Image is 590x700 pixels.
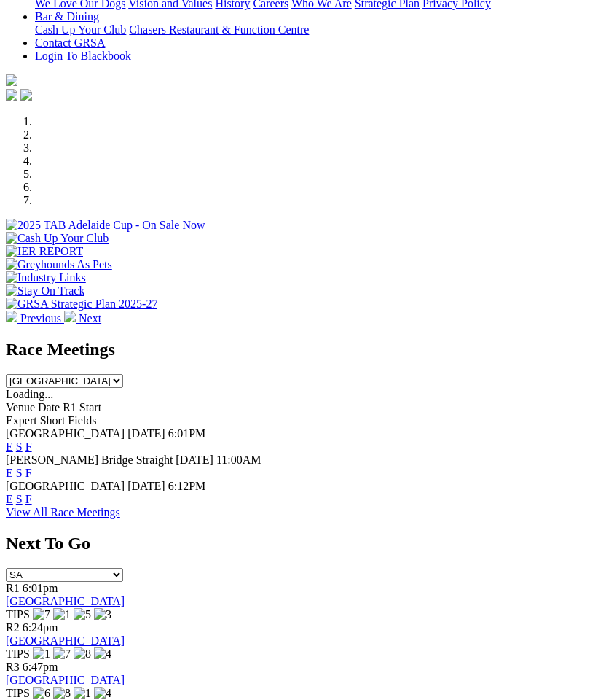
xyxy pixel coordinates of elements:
a: S [16,440,23,453]
span: R1 [6,582,20,594]
span: Previous [20,312,61,324]
img: 8 [74,647,91,661]
span: R1 Start [63,401,101,413]
img: 4 [94,647,111,661]
img: Stay On Track [6,284,84,297]
img: Industry Links [6,271,86,284]
img: GRSA Strategic Plan 2025-27 [6,297,157,311]
span: Short [40,414,66,427]
img: 4 [94,687,111,700]
img: 7 [53,647,71,661]
img: 1 [53,608,71,621]
span: [GEOGRAPHIC_DATA] [6,427,125,440]
div: Bar & Dining [35,23,584,36]
img: 2025 TAB Adelaide Cup - On Sale Now [6,219,205,232]
a: Previous [6,312,64,324]
span: [GEOGRAPHIC_DATA] [6,480,125,492]
a: F [25,467,32,479]
a: [GEOGRAPHIC_DATA] [6,634,125,647]
a: Next [64,312,101,324]
img: twitter.svg [20,89,32,101]
span: Venue [6,401,35,413]
span: Expert [6,414,37,427]
a: E [6,467,13,479]
img: Cash Up Your Club [6,232,109,245]
span: 11:00AM [216,454,261,466]
a: S [16,493,23,505]
span: Loading... [6,388,53,400]
img: facebook.svg [6,89,17,101]
a: Bar & Dining [35,10,99,23]
img: 1 [33,647,50,661]
span: [DATE] [127,480,165,492]
span: [PERSON_NAME] Bridge Straight [6,454,173,466]
h2: Next To Go [6,534,584,553]
img: 8 [53,687,71,700]
a: S [16,467,23,479]
span: TIPS [6,687,30,699]
img: 6 [33,687,50,700]
a: [GEOGRAPHIC_DATA] [6,595,125,607]
a: E [6,493,13,505]
span: TIPS [6,608,30,621]
img: IER REPORT [6,245,83,258]
a: Cash Up Your Club [35,23,126,36]
a: Login To Blackbook [35,50,131,62]
span: 6:01pm [23,582,58,594]
a: Contact GRSA [35,36,105,49]
img: logo-grsa-white.png [6,74,17,86]
span: 6:47pm [23,661,58,673]
span: [DATE] [127,427,165,440]
a: [GEOGRAPHIC_DATA] [6,674,125,686]
img: 5 [74,608,91,621]
span: [DATE] [176,454,213,466]
span: Fields [68,414,96,427]
span: 6:24pm [23,621,58,634]
img: 1 [74,687,91,700]
img: chevron-right-pager-white.svg [64,311,76,322]
span: R3 [6,661,20,673]
h2: Race Meetings [6,340,584,359]
a: Chasers Restaurant & Function Centre [129,23,309,36]
span: Next [79,312,101,324]
span: 6:01PM [168,427,206,440]
img: 7 [33,608,50,621]
a: E [6,440,13,453]
span: R2 [6,621,20,634]
a: F [25,440,32,453]
img: chevron-left-pager-white.svg [6,311,17,322]
a: View All Race Meetings [6,506,120,518]
span: TIPS [6,647,30,660]
span: Date [38,401,60,413]
img: Greyhounds As Pets [6,258,112,271]
img: 3 [94,608,111,621]
span: 6:12PM [168,480,206,492]
a: F [25,493,32,505]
